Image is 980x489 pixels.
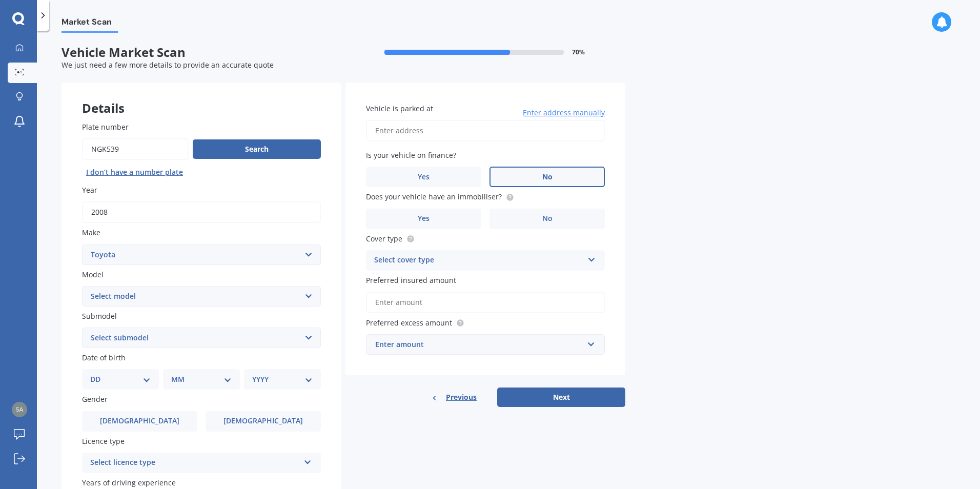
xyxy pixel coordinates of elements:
span: Licence type [82,436,125,446]
span: Submodel [82,311,117,321]
span: No [542,214,553,223]
input: Enter plate number [82,138,189,160]
button: I don’t have a number plate [82,164,187,180]
span: Make [82,228,100,238]
span: Preferred excess amount [366,318,452,328]
span: We just need a few more details to provide an accurate quote [62,60,274,70]
span: No [542,173,553,181]
span: Yes [418,173,430,181]
span: Is your vehicle on finance? [366,150,456,160]
img: 2f80881b88697549709ca4449cc8df32 [12,402,27,417]
span: Cover type [366,234,402,243]
span: Vehicle is parked at [366,104,433,113]
span: Vehicle Market Scan [62,45,343,60]
input: YYYY [82,201,321,223]
span: Gender [82,395,108,404]
span: Does your vehicle have an immobiliser? [366,192,502,202]
span: Plate number [82,122,129,132]
div: Details [62,83,341,113]
div: Select licence type [90,457,299,469]
span: [DEMOGRAPHIC_DATA] [223,417,303,425]
span: Enter address manually [523,108,605,118]
input: Enter address [366,120,605,141]
button: Next [497,388,625,407]
span: Preferred insured amount [366,275,456,285]
span: Market Scan [62,17,118,31]
div: Select cover type [374,254,583,267]
span: Date of birth [82,353,126,362]
span: Year [82,185,97,195]
span: 70 % [572,49,585,56]
span: Yes [418,214,430,223]
span: Previous [446,390,477,405]
button: Search [193,139,321,159]
span: Years of driving experience [82,478,176,487]
div: Enter amount [375,339,583,350]
span: Model [82,270,104,279]
input: Enter amount [366,292,605,313]
span: [DEMOGRAPHIC_DATA] [100,417,179,425]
